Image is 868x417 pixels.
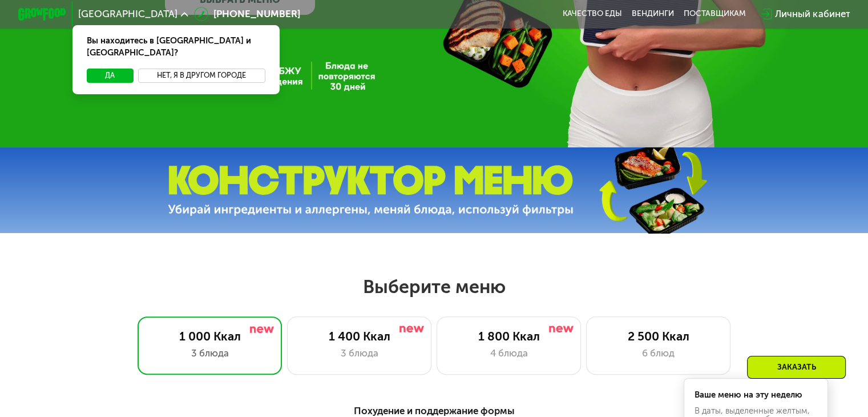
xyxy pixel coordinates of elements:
span: [GEOGRAPHIC_DATA] [78,9,177,19]
div: 6 блюд [599,346,718,360]
div: 4 блюда [449,346,568,360]
a: Вендинги [632,9,674,19]
div: 1 000 Ккал [150,329,269,343]
button: Да [87,69,133,83]
div: Вы находитесь в [GEOGRAPHIC_DATA] и [GEOGRAPHIC_DATA]? [72,25,280,69]
div: 3 блюда [150,346,269,360]
div: Ваше меню на эту неделю [695,391,818,399]
div: Личный кабинет [775,7,850,21]
div: 3 блюда [300,346,419,360]
button: Нет, я в другом городе [138,69,265,83]
div: 1 400 Ккал [300,329,419,343]
div: Заказать [747,356,846,379]
div: поставщикам [684,9,746,19]
a: [PHONE_NUMBER] [194,7,300,21]
div: 2 500 Ккал [599,329,718,343]
a: Качество еды [563,9,622,19]
h2: Выберите меню [39,275,830,298]
div: 1 800 Ккал [449,329,568,343]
